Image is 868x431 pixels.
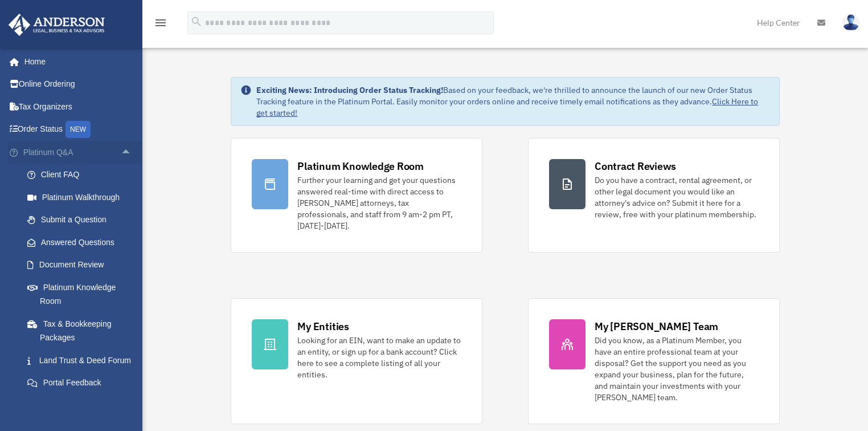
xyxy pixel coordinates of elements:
a: Platinum Walkthrough [16,186,149,209]
span: arrow_drop_up [121,141,144,164]
a: Tax & Bookkeeping Packages [16,312,149,349]
a: Document Review [16,254,149,277]
div: Based on your feedback, we're thrilled to announce the launch of our new Order Status Tracking fe... [256,84,769,119]
a: My [PERSON_NAME] Team Did you know, as a Platinum Member, you have an entire professional team at... [528,298,780,424]
div: Platinum Knowledge Room [297,159,424,173]
div: NEW [65,121,91,138]
img: Anderson Advisors Platinum Portal [5,14,108,36]
a: Contract Reviews Do you have a contract, rental agreement, or other legal document you would like... [528,138,780,253]
a: Portal Feedback [16,372,149,395]
a: Platinum Knowledge Room Further your learning and get your questions answered real-time with dire... [231,138,482,253]
a: menu [154,20,167,30]
a: Home [8,50,144,73]
a: Click Here to get started! [256,96,758,118]
a: Answered Questions [16,231,149,254]
i: menu [154,16,167,30]
i: search [190,15,203,28]
a: Land Trust & Deed Forum [16,349,149,372]
a: Platinum Knowledge Room [16,276,149,312]
strong: Exciting News: Introducing Order Status Tracking! [256,85,443,95]
img: User Pic [842,14,859,31]
div: My Entities [297,319,349,334]
a: My Entities Looking for an EIN, want to make an update to an entity, or sign up for a bank accoun... [231,298,482,424]
div: My [PERSON_NAME] Team [595,319,718,334]
a: Client FAQ [16,164,149,186]
a: Online Ordering [8,73,149,96]
div: Did you know, as a Platinum Member, you have an entire professional team at your disposal? Get th... [595,335,759,403]
a: Submit a Question [16,209,149,231]
div: Do you have a contract, rental agreement, or other legal document you would like an attorney's ad... [595,174,759,220]
div: Further your learning and get your questions answered real-time with direct access to [PERSON_NAM... [297,174,461,231]
div: Contract Reviews [595,159,676,173]
a: Platinum Q&Aarrow_drop_up [8,141,149,164]
div: Looking for an EIN, want to make an update to an entity, or sign up for a bank account? Click her... [297,335,461,380]
a: Order StatusNEW [8,118,149,141]
a: Tax Organizers [8,95,149,118]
